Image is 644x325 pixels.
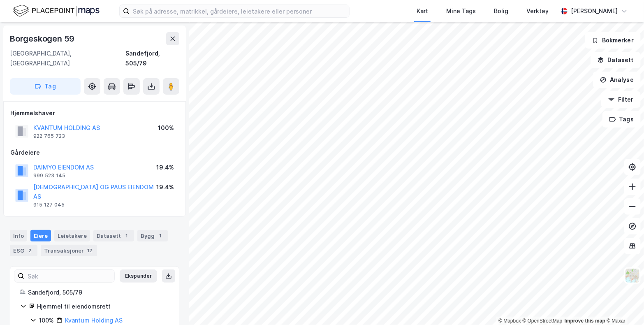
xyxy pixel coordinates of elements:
div: Hjemmel til eiendomsrett [37,302,169,311]
div: Sandefjord, 505/79 [28,288,169,297]
img: Z [625,268,640,283]
div: Info [10,230,27,241]
div: Leietakere [54,230,90,241]
div: 1 [123,232,131,240]
div: 100% [158,123,174,133]
div: 999 523 145 [33,172,65,179]
div: Bolig [494,6,508,16]
button: Datasett [591,52,641,68]
div: 19.4% [156,162,174,172]
a: Improve this map [565,318,605,324]
button: Tags [602,111,641,128]
div: Mine Tags [446,6,476,16]
button: Ekspander [120,269,157,283]
button: Filter [601,91,641,108]
div: 12 [86,246,94,255]
input: Søk på adresse, matrikkel, gårdeiere, leietakere eller personer [130,5,349,17]
img: logo.f888ab2527a4732fd821a326f86c7f29.svg [13,4,100,18]
div: 922 765 723 [33,133,65,139]
div: Datasett [93,230,134,241]
a: Kvantum Holding AS [65,317,123,324]
div: Eiere [30,230,51,241]
div: ESG [10,245,37,256]
div: 915 127 045 [33,202,65,208]
iframe: Chat Widget [603,286,644,325]
div: Gårdeiere [10,148,179,158]
div: Borgeskogen 59 [10,32,76,45]
button: Bokmerker [585,32,641,49]
div: 1 [156,232,164,240]
button: Analyse [593,72,641,88]
div: [GEOGRAPHIC_DATA], [GEOGRAPHIC_DATA] [10,49,126,68]
div: [PERSON_NAME] [571,6,618,16]
button: Tag [10,78,81,95]
div: Bygg [137,230,168,241]
div: Verktøy [526,6,549,16]
div: Transaksjoner [41,245,97,256]
a: Mapbox [498,318,521,324]
a: OpenStreetMap [523,318,563,324]
div: 19.4% [156,182,174,192]
div: Sandefjord, 505/79 [126,49,179,68]
div: Hjemmelshaver [10,108,179,118]
div: Kontrollprogram for chat [603,286,644,325]
div: 2 [26,246,34,255]
div: Kart [417,6,428,16]
input: Søk [24,270,114,282]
